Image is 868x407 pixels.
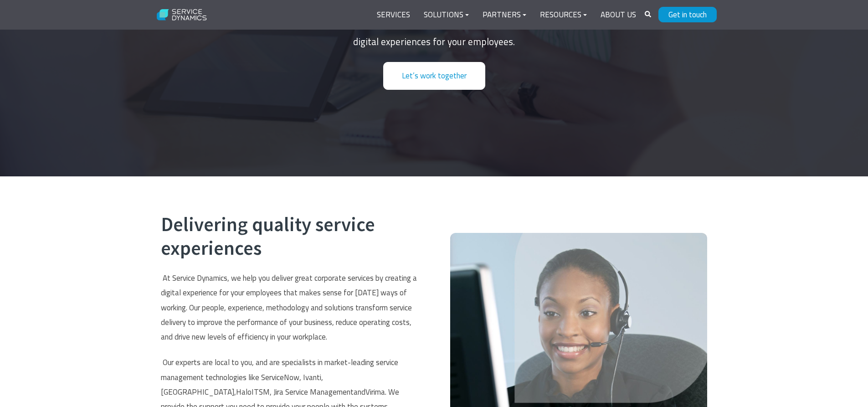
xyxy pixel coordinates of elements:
div: Navigation Menu [370,4,643,26]
a: Services [370,4,417,26]
a: Let’s work together [383,62,485,90]
a: Get in touch [658,7,717,22]
a: Partners [476,4,533,26]
a: About Us [594,4,643,26]
p: We’re consultants and technologists who activate and enhance digital experiences for your employees. [298,15,571,51]
a: Resources [533,4,594,26]
h2: Delivering quality service experiences [161,213,418,260]
span: and [354,386,365,398]
span: HaloITSM, Jira Service Management [236,386,354,398]
span: Our experts are local to you, and are specialists in market-leading service management technologi... [161,356,398,398]
a: Solutions [417,4,476,26]
img: Service Dynamics Logo - White [152,3,212,27]
span: At Service Dynamics, we help you deliver great corporate services by creating a digital experienc... [161,272,417,343]
span: Virima [365,386,385,398]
